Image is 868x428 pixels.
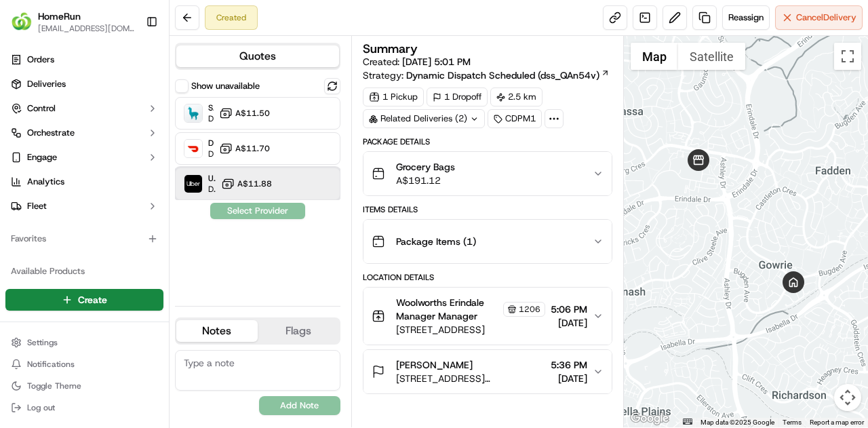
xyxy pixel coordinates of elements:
[27,200,47,212] span: Fleet
[551,303,587,316] span: 5:06 PM
[27,78,66,90] span: Deliveries
[551,358,587,372] span: 5:36 PM
[775,5,863,30] button: CancelDelivery
[5,49,163,71] a: Orders
[631,43,678,70] button: Show street map
[258,320,339,342] button: Flags
[5,260,163,282] div: Available Products
[46,142,172,153] div: We're available if you need us!
[27,176,64,188] span: Analytics
[5,171,163,193] a: Analytics
[5,122,163,144] button: Orchestrate
[363,43,418,55] h3: Summary
[135,229,164,239] span: Pylon
[396,160,455,174] span: Grocery Bags
[834,384,861,411] button: Map camera controls
[115,197,125,208] div: 💻
[396,235,476,248] span: Package Items ( 1 )
[5,195,163,217] button: Fleet
[5,228,163,250] div: Favorites
[27,337,58,348] span: Settings
[519,304,540,315] span: 1206
[406,69,610,82] a: Dynamic Dispatch Scheduled (dss_QAn54v)
[5,147,163,168] button: Engage
[14,197,24,208] div: 📗
[11,11,33,33] img: HomeRun
[221,177,272,191] button: A$11.88
[363,136,612,147] div: Package Details
[5,98,163,119] button: Control
[8,191,109,215] a: 📗Knowledge Base
[237,178,272,189] span: A$11.88
[402,56,471,68] span: [DATE] 5:01 PM
[363,109,485,128] div: Related Deliveries (2)
[396,296,500,323] span: Woolworths Erindale Manager Manager
[363,272,612,283] div: Location Details
[208,102,214,113] span: Sherpa
[35,87,244,101] input: Got a question? Start typing here...
[5,289,163,311] button: Create
[488,109,542,128] div: CDPM1
[208,113,214,124] span: Dropoff ETA 1 hour
[38,23,135,34] button: [EMAIL_ADDRESS][DOMAIN_NAME]
[27,402,55,413] span: Log out
[363,220,612,263] button: Package Items (1)
[5,333,163,352] button: Settings
[208,149,214,159] span: Dropoff ETA 1 hour
[184,104,202,122] img: Sherpa
[810,419,864,426] a: Report a map error
[38,9,81,23] button: HomeRun
[184,140,202,157] img: DoorDash
[27,102,56,115] span: Control
[14,13,41,40] img: Nash
[14,129,38,153] img: 1736555255976-a54dd68f-1ca7-489b-9aae-adbdc363a1c4
[27,381,81,391] span: Toggle Theme
[27,54,54,66] span: Orders
[363,288,612,345] button: Woolworths Erindale Manager Manager1206[STREET_ADDRESS]5:06 PM[DATE]
[235,108,270,119] span: A$11.50
[208,138,214,149] span: DoorDash
[490,87,542,106] div: 2.5 km
[363,204,612,215] div: Items Details
[5,398,163,417] button: Log out
[363,152,612,195] button: Grocery BagsA$191.12
[5,355,163,374] button: Notifications
[683,419,692,425] button: Keyboard shortcuts
[219,142,270,155] button: A$11.70
[176,45,339,67] button: Quotes
[406,69,599,82] span: Dynamic Dispatch Scheduled (dss_QAn54v)
[231,133,247,149] button: Start new chat
[5,376,163,395] button: Toggle Theme
[796,12,856,24] span: Cancel Delivery
[27,127,75,139] span: Orchestrate
[219,106,270,120] button: A$11.50
[363,87,424,106] div: 1 Pickup
[396,174,455,187] span: A$191.12
[551,316,587,330] span: [DATE]
[551,372,587,385] span: [DATE]
[5,5,140,38] button: HomeRunHomeRun[EMAIL_ADDRESS][DOMAIN_NAME]
[109,191,223,215] a: 💻API Documentation
[396,323,545,336] span: [STREET_ADDRESS]
[396,372,545,385] span: [STREET_ADDRESS][PERSON_NAME]
[678,43,745,70] button: Show satellite imagery
[27,359,75,370] span: Notifications
[176,320,258,342] button: Notes
[396,358,473,372] span: [PERSON_NAME]
[363,69,610,82] div: Strategy:
[427,87,488,106] div: 1 Dropoff
[363,350,612,393] button: [PERSON_NAME][STREET_ADDRESS][PERSON_NAME]5:36 PM[DATE]
[722,5,770,30] button: Reassign
[701,419,774,426] span: Map data ©2025 Google
[96,229,164,239] a: Powered byPylon
[27,151,57,163] span: Engage
[728,12,764,24] span: Reassign
[46,129,222,142] div: Start new chat
[78,293,107,307] span: Create
[184,175,202,193] img: Uber
[363,55,471,69] span: Created:
[235,143,270,154] span: A$11.70
[834,43,861,70] button: Toggle fullscreen view
[14,54,247,75] p: Welcome 👋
